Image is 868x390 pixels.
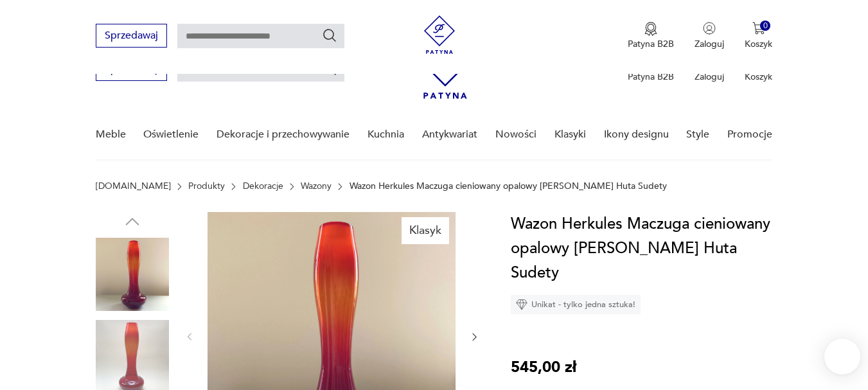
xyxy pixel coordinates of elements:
[695,22,724,50] button: Zaloguj
[745,38,772,50] p: Koszyk
[628,22,674,50] button: Patyna B2B
[422,110,477,159] a: Antykwariat
[745,71,772,83] p: Koszyk
[96,66,167,75] a: Sprzedawaj
[628,38,674,50] p: Patyna B2B
[368,110,404,159] a: Kuchnia
[727,110,772,159] a: Promocje
[217,110,350,159] a: Dekoracje i przechowywanie
[96,24,167,48] button: Sprzedawaj
[96,181,171,191] a: [DOMAIN_NAME]
[511,355,576,380] p: 545,00 zł
[495,110,536,159] a: Nowości
[243,181,283,191] a: Dekoracje
[554,110,586,159] a: Klasyki
[511,295,641,314] div: Unikat - tylko jedna sztuka!
[96,32,167,41] a: Sprzedawaj
[322,28,337,43] button: Szukaj
[301,181,332,191] a: Wazony
[824,339,860,375] iframe: Smartsupp widget button
[96,238,169,311] img: Zdjęcie produktu Wazon Herkules Maczuga cieniowany opalowy E. Gerczuk-Moskaluk Huta Sudety
[511,212,782,285] h1: Wazon Herkules Maczuga cieniowany opalowy [PERSON_NAME] Huta Sudety
[760,21,771,31] div: 0
[96,110,126,159] a: Meble
[604,110,669,159] a: Ikony designu
[703,22,716,35] img: Ikonka użytkownika
[402,217,449,244] div: Klasyk
[695,38,724,50] p: Zaloguj
[350,181,667,191] p: Wazon Herkules Maczuga cieniowany opalowy [PERSON_NAME] Huta Sudety
[516,299,527,310] img: Ikona diamentu
[695,71,724,83] p: Zaloguj
[143,110,199,159] a: Oświetlenie
[420,15,459,54] img: Patyna - sklep z meblami i dekoracjami vintage
[628,71,674,83] p: Patyna B2B
[644,22,657,36] img: Ikona medalu
[745,22,772,50] button: 0Koszyk
[188,181,225,191] a: Produkty
[686,110,709,159] a: Style
[628,22,674,50] a: Ikona medaluPatyna B2B
[752,22,765,35] img: Ikona koszyka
